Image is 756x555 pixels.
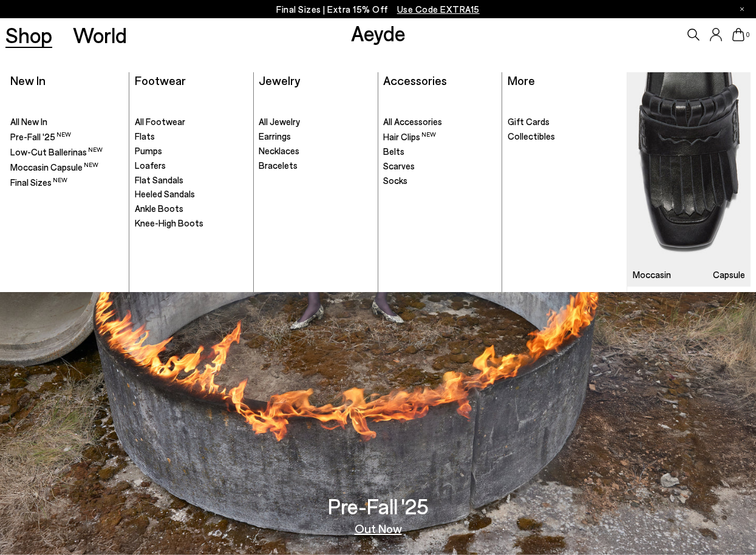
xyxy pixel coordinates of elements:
a: Low-Cut Ballerinas [10,146,123,158]
a: Pre-Fall '25 [10,131,123,143]
a: Jewelry [259,73,300,87]
a: Hair Clips [383,131,496,143]
a: Necklaces [259,145,372,157]
a: Loafers [135,160,248,172]
a: More [508,73,535,87]
span: All Accessories [383,116,442,127]
span: Heeled Sandals [135,188,195,199]
a: Flat Sandals [135,174,248,186]
a: All Jewelry [259,116,372,128]
a: 0 [732,28,744,41]
span: Low-Cut Ballerinas [10,146,103,157]
span: Loafers [135,160,166,171]
a: Moccasin Capsule [627,72,751,287]
span: Collectibles [508,131,555,141]
a: Gift Cards [508,116,621,128]
a: Moccasin Capsule [10,161,123,174]
p: Final Sizes | Extra 15% Off [276,2,480,17]
span: Navigate to /collections/ss25-final-sizes [397,4,480,15]
span: All Jewelry [259,116,300,127]
h3: Pre-Fall '25 [328,495,429,517]
a: Shop [5,24,52,46]
a: Accessories [383,73,447,87]
a: Earrings [259,131,372,143]
a: Belts [383,146,496,158]
span: Moccasin Capsule [10,162,98,172]
a: Flats [135,131,248,143]
a: All Accessories [383,116,496,128]
span: Belts [383,146,404,157]
h3: Moccasin [633,270,671,279]
a: Knee-High Boots [135,217,248,230]
span: Bracelets [259,160,298,171]
span: Socks [383,175,407,186]
span: Gift Cards [508,116,550,127]
a: Out Now [355,522,402,534]
span: Pre-Fall '25 [10,131,71,142]
a: Scarves [383,160,496,172]
a: All New In [10,116,123,128]
a: Final Sizes [10,176,123,189]
span: Scarves [383,160,415,171]
a: Aeyde [351,20,406,46]
span: Pumps [135,145,162,156]
span: All Footwear [135,116,185,127]
a: Heeled Sandals [135,188,248,200]
span: Earrings [259,131,291,141]
span: Knee-High Boots [135,217,203,228]
h3: Capsule [713,270,745,279]
a: Collectibles [508,131,621,143]
span: Flats [135,131,155,141]
span: Hair Clips [383,131,436,142]
span: Ankle Boots [135,203,183,214]
a: Bracelets [259,160,372,172]
img: Mobile_e6eede4d-78b8-4bd1-ae2a-4197e375e133_900x.jpg [627,72,751,287]
span: 0 [744,32,751,38]
span: Necklaces [259,145,299,156]
a: All Footwear [135,116,248,128]
span: Final Sizes [10,177,67,188]
span: Flat Sandals [135,174,183,185]
a: Pumps [135,145,248,157]
a: Footwear [135,73,186,87]
a: Socks [383,175,496,187]
span: All New In [10,116,47,127]
a: New In [10,73,46,87]
a: World [73,24,127,46]
a: Ankle Boots [135,203,248,215]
